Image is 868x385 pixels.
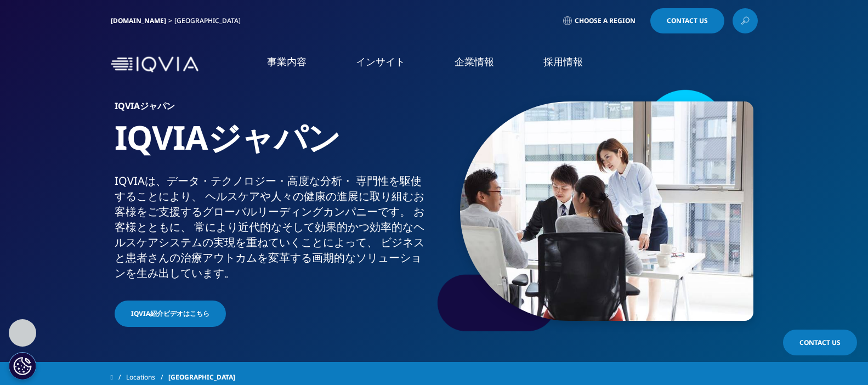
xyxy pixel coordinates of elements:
h1: IQVIAジャパン [115,117,430,173]
a: インサイト [356,55,405,69]
span: Contact Us [799,338,841,347]
a: [DOMAIN_NAME] [111,16,166,25]
a: 企業情報 [455,55,494,69]
a: Contact Us [783,330,857,355]
a: 事業内容 [267,55,307,69]
div: IQVIAは、​データ・​テクノロジー・​高度な​分析・​ 専門性を​駆使する​ことに​より、​ ヘルスケアや​人々の​健康の​進展に​取り組む​お客様を​ご支援​する​グローバル​リーディング... [115,173,430,281]
a: IQVIA紹介ビデオはこちら [115,301,226,327]
button: Cookie 設定 [9,352,36,380]
span: Contact Us [667,18,708,24]
img: 873_asian-businesspeople-meeting-in-office.jpg [460,101,753,321]
nav: Primary [203,38,758,90]
span: Choose a Region [575,16,636,25]
a: Contact Us [650,8,724,33]
a: 採用情報 [543,55,583,69]
span: IQVIA紹介ビデオはこちら [131,309,209,319]
h6: IQVIAジャパン [115,101,430,117]
div: [GEOGRAPHIC_DATA] [174,16,245,25]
